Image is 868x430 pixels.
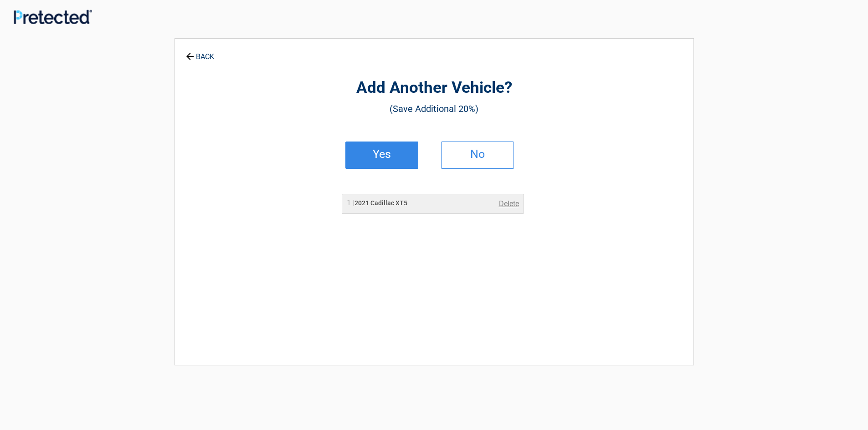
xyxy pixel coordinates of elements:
[499,198,519,209] a: Delete
[347,198,354,207] span: 1 |
[225,77,643,99] h2: Add Another Vehicle?
[451,151,504,157] h2: No
[184,45,216,61] a: BACK
[225,101,643,116] h3: (Save Additional 20%)
[14,10,92,24] img: Main Logo
[347,198,407,208] h2: 2021 Cadillac XT5
[355,151,409,157] h2: Yes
